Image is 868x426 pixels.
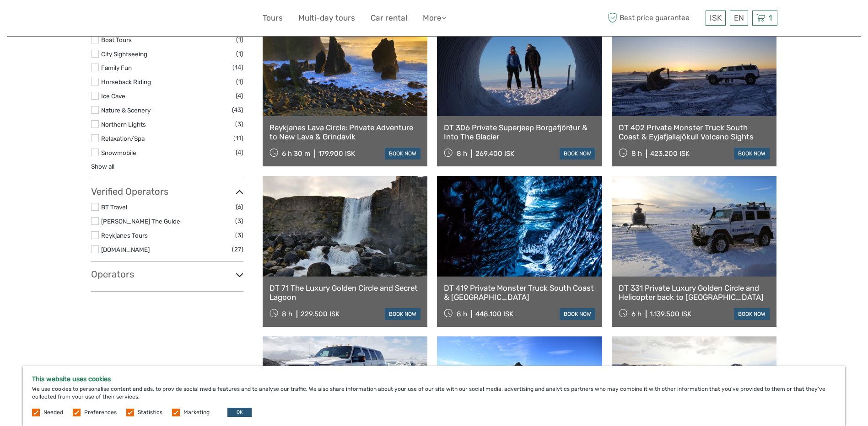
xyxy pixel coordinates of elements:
[444,283,595,302] a: DT 419 Private Monster Truck South Coast & [GEOGRAPHIC_DATA]
[475,310,513,318] div: 448.100 ISK
[444,123,595,142] a: DT 306 Private Superjeep Borgafjörður & Into The Glacier
[650,149,690,158] div: 423.200 ISK
[619,283,770,302] a: DT 331 Private Luxury Golden Circle and Helicopter back to [GEOGRAPHIC_DATA]
[710,13,722,22] span: ISK
[457,149,467,158] span: 8 h
[298,11,355,25] a: Multi-day tours
[734,148,770,160] a: book now
[101,246,150,253] a: [DOMAIN_NAME]
[457,310,467,318] span: 8 h
[282,149,310,158] span: 6 h 30 m
[227,408,252,417] button: OK
[101,232,148,239] a: Reykjanes Tours
[233,133,243,144] span: (11)
[101,135,145,142] a: Relaxation/Spa
[371,11,407,25] a: Car rental
[301,310,340,318] div: 229.500 ISK
[105,14,116,25] button: Open LiveChat chat widget
[730,11,748,26] div: EN
[282,310,292,318] span: 8 h
[235,119,243,129] span: (3)
[13,16,103,23] p: We're away right now. Please check back later!
[43,409,63,416] label: Needed
[235,216,243,226] span: (3)
[236,34,243,45] span: (1)
[236,202,243,212] span: (6)
[475,149,514,158] div: 269.400 ISK
[270,123,421,142] a: Reykjanes Lava Circle: Private Adventure to New Lava & Grindavík
[101,78,151,85] a: Horseback Riding
[236,76,243,87] span: (1)
[423,11,447,25] a: More
[91,186,243,197] h3: Verified Operators
[232,244,243,255] span: (27)
[560,148,595,160] a: book now
[91,269,243,280] h3: Operators
[32,375,836,383] h5: This website uses cookies
[767,13,773,22] span: 1
[101,149,136,156] a: Snowmobile
[138,409,162,416] label: Statistics
[650,310,691,318] div: 1.139.500 ISK
[101,50,147,58] a: City Sightseeing
[101,106,151,114] a: Nature & Scenery
[270,283,421,302] a: DT 71 The Luxury Golden Circle and Secret Lagoon
[101,121,146,128] a: Northern Lights
[619,123,770,142] a: DT 402 Private Monster Truck South Coast & Eyjafjallajökull Volcano Sights
[236,91,243,101] span: (4)
[631,310,642,318] span: 6 h
[23,366,845,426] div: We use cookies to personalise content and ads, to provide social media features and to analyse ou...
[236,147,243,158] span: (4)
[101,218,180,225] a: [PERSON_NAME] The Guide
[734,308,770,320] a: book now
[101,92,125,100] a: Ice Cave
[385,148,421,160] a: book now
[631,149,642,158] span: 8 h
[183,409,210,416] label: Marketing
[236,48,243,59] span: (1)
[318,149,355,158] div: 179.900 ISK
[84,409,117,416] label: Preferences
[91,7,138,29] img: 632-1a1f61c2-ab70-46c5-a88f-57c82c74ba0d_logo_small.jpg
[235,230,243,240] span: (3)
[606,11,703,26] span: Best price guarantee
[91,163,114,170] a: Show all
[560,308,595,320] a: book now
[385,308,421,320] a: book now
[101,36,132,43] a: Boat Tours
[232,62,243,73] span: (14)
[101,203,127,211] a: BT Travel
[263,11,283,25] a: Tours
[101,64,132,71] a: Family Fun
[232,105,243,115] span: (43)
